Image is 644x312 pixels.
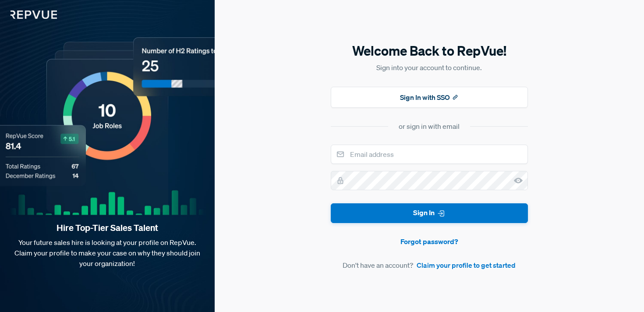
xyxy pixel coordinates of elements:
button: Sign In [331,203,528,223]
p: Your future sales hire is looking at your profile on RepVue. Claim your profile to make your case... [14,237,201,269]
div: or sign in with email [399,121,460,131]
a: Claim your profile to get started [417,260,516,270]
h5: Welcome Back to RepVue! [331,42,528,60]
article: Don't have an account? [331,260,528,270]
a: Forgot password? [331,236,528,247]
strong: Hire Top-Tier Sales Talent [14,222,201,234]
button: Sign In with SSO [331,87,528,108]
p: Sign into your account to continue. [331,62,528,73]
input: Email address [331,145,528,164]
